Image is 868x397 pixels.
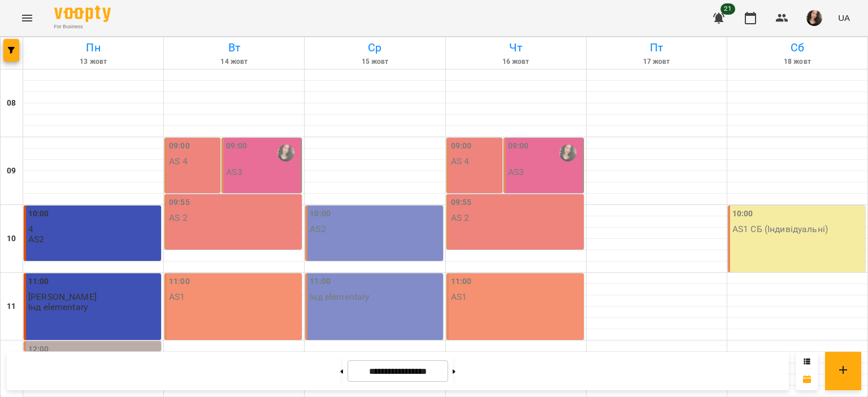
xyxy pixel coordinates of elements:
label: 10:00 [732,208,753,220]
h6: 14 жовт [166,56,302,67]
img: Voopty Logo [54,6,111,22]
span: 21 [721,3,735,15]
h6: 18 жовт [729,56,866,67]
h6: 17 жовт [588,56,725,67]
img: af1f68b2e62f557a8ede8df23d2b6d50.jpg [806,10,822,26]
h6: Ср [306,39,443,56]
h6: Чт [448,39,584,56]
span: For Business [54,23,111,30]
h6: 09 [7,165,16,177]
p: AS2 [28,234,44,244]
label: 10:00 [28,208,49,220]
label: 09:00 [169,140,190,152]
label: 09:00 [508,140,529,152]
label: 12:00 [28,343,49,356]
label: 10:00 [310,208,331,220]
img: Самчук Анастасія Олександрівна [277,145,294,162]
button: UA [834,7,854,28]
p: AS2 [310,224,325,234]
p: AS 2 [169,213,188,223]
p: AS 4 [169,156,188,166]
p: AS1 [169,292,185,302]
p: AS3 [226,167,242,177]
p: AS1 [451,292,467,302]
h6: Пн [25,39,162,56]
label: 09:55 [451,197,472,209]
p: AS1 СБ (Індивідуальні) [732,224,828,234]
h6: 11 [7,300,16,313]
h6: Пт [588,39,725,56]
p: AS 2 [451,213,470,223]
label: 09:55 [169,197,190,209]
p: 4 [28,224,159,234]
h6: 13 жовт [25,56,162,67]
p: AS 4 [451,156,470,166]
span: UA [838,12,850,24]
label: 11:00 [451,276,472,288]
img: Самчук Анастасія Олександрівна [559,145,576,162]
h6: 16 жовт [448,56,584,67]
label: 09:00 [226,140,247,152]
h6: Сб [729,39,866,56]
h6: Вт [166,39,302,56]
span: [PERSON_NAME] [28,291,97,302]
p: AS3 [508,167,524,177]
p: Інд elementary [28,302,88,312]
p: Інд elementary [310,292,369,302]
button: Menu [14,5,41,32]
h6: 08 [7,97,16,110]
label: 09:00 [451,140,472,152]
h6: 10 [7,233,16,245]
h6: 15 жовт [306,56,443,67]
label: 11:00 [310,276,331,288]
label: 11:00 [169,276,190,288]
label: 11:00 [28,276,49,288]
